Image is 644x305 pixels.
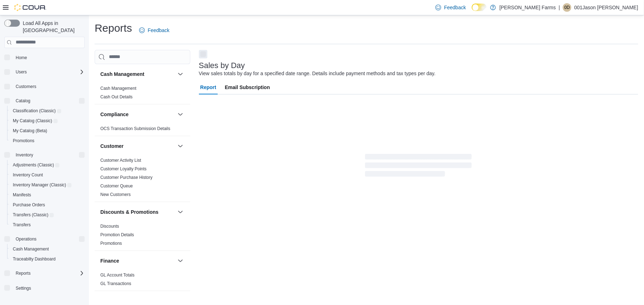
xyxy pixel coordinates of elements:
span: Inventory Manager (Classic) [13,182,72,188]
a: Customer Queue [100,183,133,188]
a: Customer Activity List [100,158,141,163]
span: Promotions [100,241,122,246]
div: 001Jason Downing [563,3,571,12]
a: Feedback [136,23,172,37]
a: Classification (Classic) [7,106,88,116]
a: Adjustments (Classic) [10,161,62,169]
p: | [559,3,560,12]
button: Discounts & Promotions [176,208,185,216]
div: Cash Management [95,84,190,104]
span: Adjustments (Classic) [13,162,59,168]
span: Purchase Orders [13,202,45,208]
a: Transfers (Classic) [10,211,57,219]
div: Discounts & Promotions [95,222,190,250]
a: Settings [13,284,34,293]
span: Cash Management [13,246,49,252]
a: Cash Management [10,245,52,253]
button: Cash Management [100,71,175,78]
span: Home [16,55,27,61]
span: Reports [13,269,85,278]
span: Customers [13,82,85,91]
h3: Customer [100,143,123,150]
a: Transfers [10,221,33,229]
a: Customer Loyalty Points [100,166,147,171]
span: Catalog [16,98,30,104]
span: Traceabilty Dashboard [10,255,85,263]
a: Inventory Manager (Classic) [7,180,88,190]
a: GL Transactions [100,281,131,286]
a: GL Account Totals [100,273,134,278]
span: Inventory Manager (Classic) [10,181,85,189]
span: Settings [16,285,31,291]
button: Home [1,52,88,63]
span: New Customers [100,192,131,197]
button: Manifests [7,190,88,200]
h3: Discounts & Promotions [100,208,158,216]
img: Cova [14,4,46,11]
button: Inventory Count [7,170,88,180]
span: Customer Loyalty Points [100,166,147,172]
a: Discounts [100,224,119,229]
a: Feedback [433,0,469,15]
button: Inventory [1,150,88,160]
span: Operations [13,235,85,243]
span: Inventory [13,151,85,159]
a: Promotions [100,241,122,246]
a: Manifests [10,191,34,199]
a: Traceabilty Dashboard [10,255,58,263]
a: Promotions [10,136,37,145]
a: Adjustments (Classic) [7,160,88,170]
button: Users [13,68,30,76]
span: Feedback [148,27,169,34]
a: Customers [13,82,39,91]
button: My Catalog (Beta) [7,126,88,136]
span: Promotion Details [100,232,134,238]
span: Home [13,53,85,62]
button: Reports [1,268,88,278]
span: Catalog [13,97,85,105]
button: Transfers [7,220,88,230]
a: Classification (Classic) [10,107,64,115]
span: Inventory Count [13,172,43,178]
a: Home [13,53,30,62]
div: View sales totals by day for a specified date range. Details include payment methods and tax type... [199,70,436,77]
h3: Sales by Day [199,61,245,70]
span: Classification (Classic) [10,107,85,115]
span: Transfers (Classic) [13,212,54,218]
div: Compliance [95,124,190,136]
button: Customers [1,81,88,92]
button: Customer [176,142,185,150]
button: Customer [100,143,175,150]
a: My Catalog (Classic) [7,116,88,126]
span: OCS Transaction Submission Details [100,126,170,131]
span: Inventory [16,152,33,158]
a: Cash Management [100,86,136,91]
span: Transfers [10,221,85,229]
span: Cash Out Details [100,94,133,100]
span: Operations [16,236,37,242]
span: My Catalog (Classic) [10,117,85,125]
a: Transfers (Classic) [7,210,88,220]
span: Discounts [100,223,119,229]
button: Traceabilty Dashboard [7,254,88,264]
a: Inventory Manager (Classic) [10,181,74,189]
a: Purchase Orders [10,201,48,209]
input: Dark Mode [472,4,487,11]
span: Feedback [444,4,466,11]
span: Users [13,68,85,76]
span: GL Transactions [100,281,131,286]
button: Cash Management [7,244,88,254]
span: Manifests [10,191,85,199]
h3: Finance [100,257,119,264]
a: New Customers [100,192,131,197]
span: Purchase Orders [10,201,85,209]
a: My Catalog (Classic) [10,117,60,125]
div: Customer [95,156,190,202]
span: Inventory Count [10,171,85,179]
span: Adjustments (Classic) [10,161,85,169]
span: Transfers [13,222,31,228]
a: Inventory Count [10,171,46,179]
button: Compliance [100,111,175,118]
span: My Catalog (Classic) [13,118,58,124]
span: Report [200,80,216,94]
